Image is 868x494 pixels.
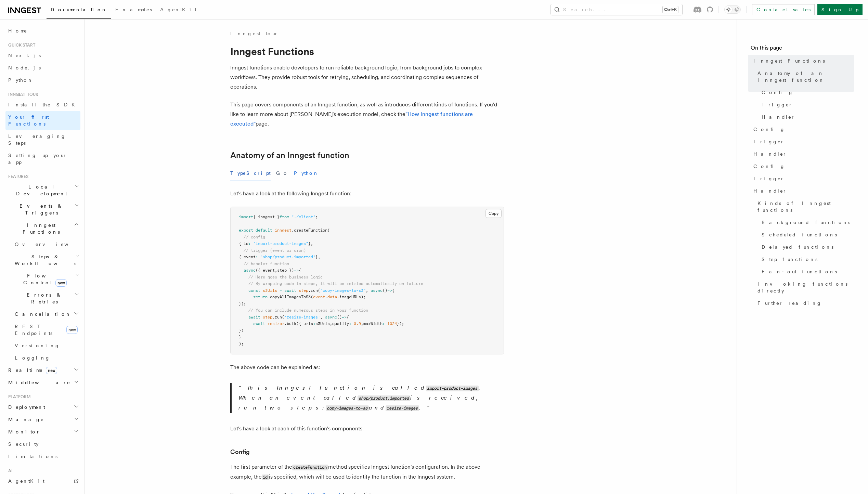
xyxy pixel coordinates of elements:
span: const [248,288,260,293]
span: }); [239,301,246,306]
span: Middleware [5,379,70,386]
button: Events & Triggers [5,200,80,219]
span: { [299,268,301,273]
span: { [347,315,349,320]
span: => [387,288,392,293]
kbd: Ctrl+K [663,6,678,13]
span: () [337,315,342,320]
span: // config [244,235,265,239]
button: Cancellation [12,308,80,320]
span: .imageURLs); [337,295,366,299]
p: The first parameter of the method specifies Inngest function's configuration. In the above exampl... [230,462,504,482]
span: Steps & Workflows [12,253,76,267]
span: Flow Control [12,272,75,286]
span: , [330,321,332,326]
span: ( [327,228,330,233]
button: Manage [5,413,80,426]
span: => [342,315,347,320]
span: new [46,367,57,374]
span: Security [8,441,39,447]
a: Security [5,438,80,450]
span: }); [397,321,404,326]
a: Overview [12,238,80,250]
span: Handler [753,151,787,157]
button: Python [294,166,319,181]
a: AgentKit [5,475,80,487]
span: async [371,288,383,293]
span: return [253,295,268,299]
a: Background functions [759,216,854,229]
span: async [325,315,337,320]
span: ( [311,295,313,299]
a: Invoking functions directly [755,278,854,297]
span: .createFunction [292,228,327,233]
span: () [383,288,387,293]
span: Config [762,89,793,96]
a: Next.js [5,49,80,62]
a: Anatomy of an Inngest function [755,67,854,86]
button: Toggle dark mode [724,5,741,14]
div: Inngest Functions [5,238,80,364]
a: Handler [751,185,854,197]
span: Python [8,77,33,83]
span: Manage [5,416,44,423]
span: Step functions [762,256,817,263]
a: Node.js [5,62,80,74]
button: Copy [485,209,502,218]
h1: Inngest Functions [230,45,504,57]
span: 'resize-images' [284,315,320,320]
p: The above code can be explained as: [230,363,504,372]
a: Limitations [5,450,80,463]
span: , [275,268,277,273]
span: copyAllImagesToS3 [270,295,311,299]
a: Versioning [12,339,80,352]
span: Errors & Retries [12,291,74,305]
span: ({ urls [296,321,313,326]
span: 1024 [387,321,397,326]
a: Anatomy of an Inngest function [230,151,349,160]
a: Leveraging Steps [5,130,80,149]
button: Flow Controlnew [12,270,80,289]
a: Trigger [759,99,854,111]
span: Handler [753,187,787,194]
h4: On this page [751,44,854,55]
span: , [361,321,363,326]
span: // You can include numerous steps in your function [248,308,368,313]
span: Delayed functions [762,244,833,250]
span: REST Endpoints [15,324,52,336]
span: }) [239,328,244,333]
span: } [308,241,311,246]
span: { [392,288,394,293]
span: = [280,288,282,293]
a: Scheduled functions [759,229,854,241]
a: Config [751,123,854,135]
a: Documentation [47,2,111,19]
button: Errors & Retries [12,289,80,308]
span: Scheduled functions [762,231,837,238]
span: Node.js [8,65,41,70]
span: Documentation [51,7,107,12]
span: default [256,228,272,233]
span: ); [239,341,244,346]
span: event [313,295,325,299]
span: resizer [268,321,284,326]
a: Contact sales [752,4,815,15]
span: Inngest Functions [5,222,74,235]
span: Quick start [5,42,35,48]
span: async [244,268,256,273]
span: ({ event [256,268,275,273]
span: Config [753,163,785,170]
span: Your first Functions [8,114,49,127]
span: Further reading [757,300,822,307]
span: , [320,315,323,320]
a: Config [751,160,854,172]
a: Logging [12,352,80,364]
span: Invoking functions directly [757,281,854,294]
a: Setting up your app [5,149,80,168]
span: Local Development [5,183,75,197]
button: Middleware [5,376,80,389]
button: Inngest Functions [5,219,80,238]
span: { inngest } [253,214,280,219]
span: new [55,279,67,287]
span: AI [5,468,13,473]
